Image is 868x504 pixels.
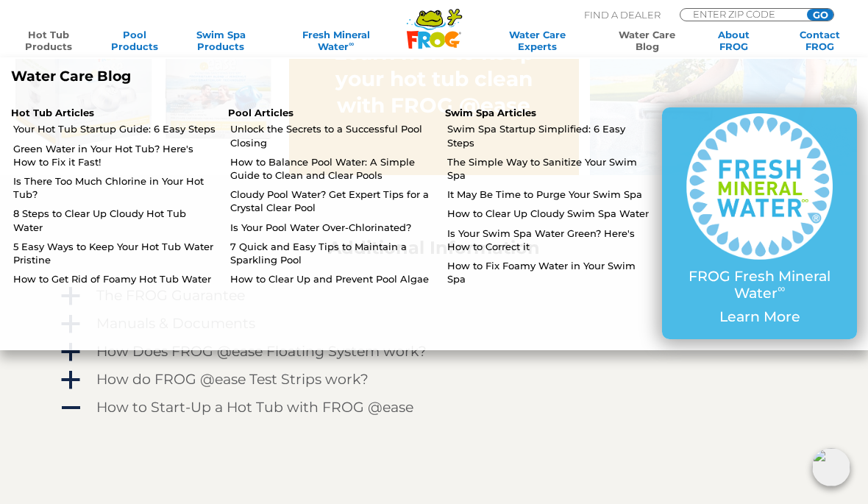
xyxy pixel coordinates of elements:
a: a How Does FROG @ease Floating System work? [58,340,810,363]
a: Hot Tub Articles [11,107,94,118]
a: The Simple Way to Sanitize Your Swim Spa [447,155,651,182]
a: AboutFROG [700,29,767,52]
a: How to Fix Foamy Water in Your Swim Spa [447,259,651,285]
a: Swim Spa Startup Simplified: 6 Easy Steps [447,122,651,149]
a: Fresh MineralWater∞ [274,29,399,52]
p: Find A Dealer [584,8,661,21]
a: It May Be Time to Purge Your Swim Spa [447,188,651,201]
span: A [60,397,82,419]
a: Cloudy Pool Water? Get Expert Tips for a Crystal Clear Pool [230,188,434,214]
a: Hot TubProducts [15,29,82,52]
h4: How do FROG @ease Test Strips work? [96,372,369,388]
p: Learn More [686,309,833,326]
a: a How do FROG @ease Test Strips work? [58,368,810,391]
a: Swim Spa Articles [445,107,536,118]
a: Unlock the Secrets to a Successful Pool Closing [230,122,434,149]
a: 8 Steps to Clear Up Cloudy Hot Tub Water [13,207,217,233]
a: How to Get Rid of Foamy Hot Tub Water [13,272,217,285]
a: How to Clear Up and Prevent Pool Algae [230,272,434,285]
a: Pool Articles [228,107,294,118]
a: Green Water in Your Hot Tub? Here's How to Fix it Fast! [13,142,217,168]
a: Water CareBlog [613,29,680,52]
a: A How to Start-Up a Hot Tub with FROG @ease [58,396,810,419]
input: GO [807,9,833,21]
a: Is There Too Much Chlorine in Your Hot Tub? [13,174,217,201]
input: Zip Code Form [691,9,791,19]
a: Your Hot Tub Startup Guide: 6 Easy Steps [13,122,217,135]
a: ContactFROG [786,29,853,52]
a: How to Balance Pool Water: A Simple Guide to Clean and Clear Pools [230,155,434,182]
h4: How to Start-Up a Hot Tub with FROG @ease [96,400,413,416]
img: openIcon [812,448,850,486]
p: Water Care Blog [11,68,423,85]
a: Is Your Swim Spa Water Green? Here's How to Correct it [447,227,651,253]
a: Is Your Pool Water Over-Chlorinated? [230,221,434,234]
h4: How Does FROG @ease Floating System work? [96,344,427,360]
a: Swim SpaProducts [188,29,255,52]
a: FROG Fresh Mineral Water∞ Learn More [686,113,833,333]
a: Water CareExperts [480,29,594,52]
span: a [60,341,82,363]
a: How to Clear Up Cloudy Swim Spa Water [447,207,651,220]
a: PoolProducts [101,29,168,52]
sup: ∞ [778,282,785,295]
p: FROG Fresh Mineral Water [686,269,833,302]
sup: ∞ [349,40,354,48]
a: 5 Easy Ways to Keep Your Hot Tub Water Pristine [13,240,217,266]
a: 7 Quick and Easy Tips to Maintain a Sparkling Pool [230,240,434,266]
span: a [60,369,82,391]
